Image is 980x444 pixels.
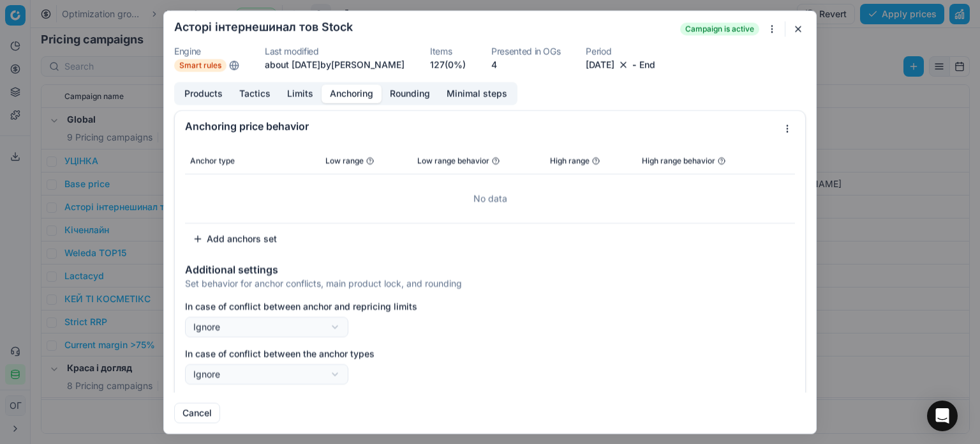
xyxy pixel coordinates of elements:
th: Anchor type [185,148,320,173]
button: End [639,58,655,71]
button: Minimal steps [438,84,516,103]
dt: Items [430,47,466,56]
button: Cancel [174,402,220,423]
th: Low range [320,148,412,173]
span: Smart rules [174,59,226,72]
div: Set behavior for anchor conflicts, main product lock, and rounding [185,277,795,289]
label: In case of conflict between the anchor types [185,347,795,360]
div: Anchoring price behavior [185,121,777,131]
button: Products [176,84,231,103]
th: High range behavior [637,148,769,173]
dt: Last modified [265,47,405,56]
th: Low range behavior [412,148,545,173]
button: Tactics [231,84,279,103]
dt: Period [586,47,655,56]
button: Anchoring [322,84,382,103]
div: No data [190,179,790,217]
span: - [632,58,637,71]
dt: Engine [174,47,239,56]
h2: Асторі інтернешинал тов Stock [174,21,353,33]
button: 4 [491,58,497,71]
div: Additional settings [185,264,795,274]
span: about [DATE] by [PERSON_NAME] [265,59,405,70]
button: [DATE] [586,58,614,71]
dt: Presented in OGs [491,47,560,56]
button: Add anchors set [185,228,285,249]
span: Campaign is active [680,22,759,35]
label: In case of conflict between anchor and repricing limits [185,300,795,312]
button: Rounding [382,84,438,103]
th: High range [545,148,637,173]
button: Limits [279,84,322,103]
a: 127(0%) [430,58,466,71]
